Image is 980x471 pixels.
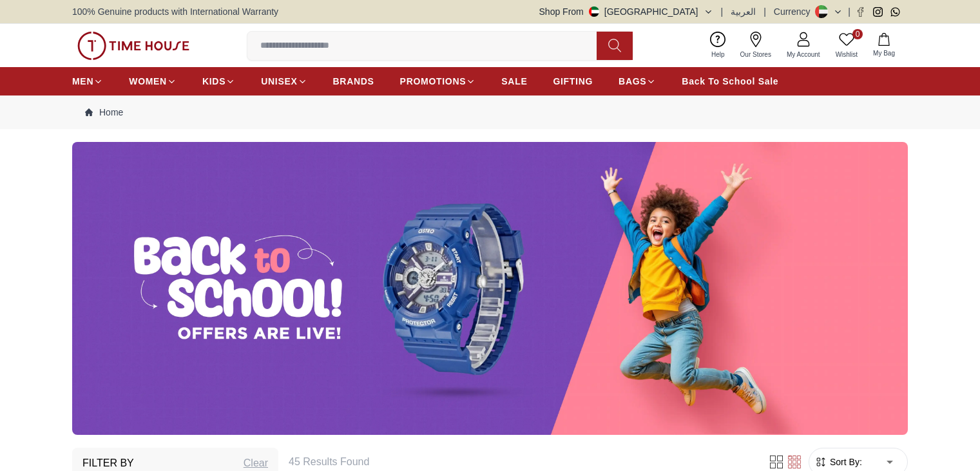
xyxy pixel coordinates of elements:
h3: Filter By [82,456,134,471]
a: Whatsapp [890,7,900,17]
a: 0Wishlist [828,29,865,62]
span: My Bag [868,48,900,58]
div: Clear [244,456,268,471]
span: KIDS [202,75,226,88]
a: WOMEN [129,70,177,93]
span: | [764,5,766,18]
nav: Breadcrumb [72,95,908,129]
button: العربية [731,5,756,18]
button: Shop From[GEOGRAPHIC_DATA] [539,5,713,18]
span: SALE [501,75,527,88]
span: Sort By: [827,456,862,468]
img: United Arab Emirates [589,6,599,17]
img: ... [72,142,908,435]
img: ... [77,32,189,60]
span: BAGS [619,75,646,88]
a: Our Stores [733,29,779,62]
a: BRANDS [333,70,374,93]
span: GIFTING [553,75,593,88]
span: | [848,5,850,18]
span: WOMEN [129,75,167,88]
a: Home [85,106,123,119]
a: GIFTING [553,70,593,93]
h6: 45 Results Found [289,454,752,470]
a: Facebook [856,7,865,17]
a: Back To School Sale [682,70,778,93]
span: 0 [852,29,863,39]
span: Help [706,50,730,59]
a: PROMOTIONS [400,70,476,93]
span: MEN [72,75,93,88]
span: 100% Genuine products with International Warranty [72,5,278,18]
span: UNISEX [261,75,297,88]
span: Back To School Sale [682,75,778,88]
a: MEN [72,70,103,93]
span: My Account [782,50,825,59]
span: Wishlist [831,50,863,59]
button: Sort By: [814,456,862,468]
a: UNISEX [261,70,307,93]
a: Instagram [873,7,883,17]
span: | [721,5,724,18]
a: SALE [501,70,527,93]
span: Our Stores [735,50,776,59]
a: KIDS [202,70,235,93]
a: Help [704,29,733,62]
span: BRANDS [333,75,374,88]
a: BAGS [619,70,656,93]
button: My Bag [865,30,903,61]
div: Currency [774,5,816,18]
span: PROMOTIONS [400,75,466,88]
